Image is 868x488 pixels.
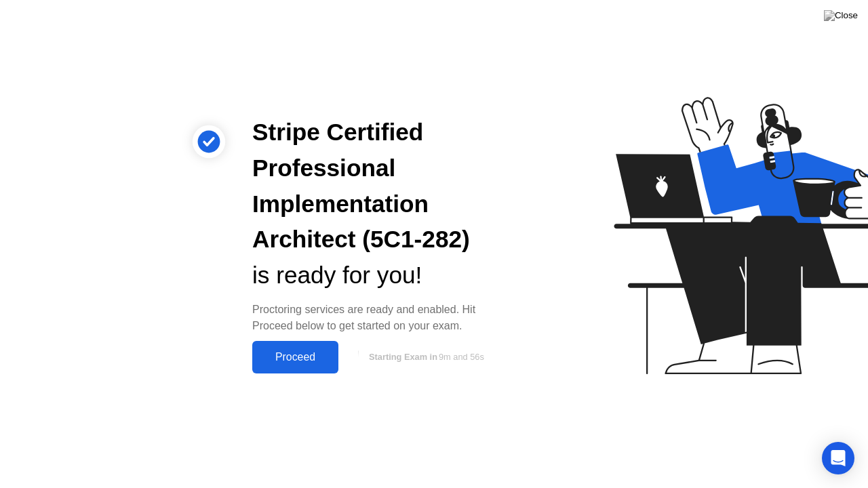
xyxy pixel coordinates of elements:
[252,258,505,293] div: is ready for you!
[252,115,505,258] div: Stripe Certified Professional Implementation Architect (5C1-282)
[252,302,505,334] div: Proctoring services are ready and enabled. Hit Proceed below to get started on your exam.
[345,344,505,370] button: Starting Exam in9m and 56s
[252,341,338,373] button: Proceed
[256,351,334,363] div: Proceed
[439,352,484,362] span: 9m and 56s
[824,10,858,21] img: Close
[822,442,854,474] div: Open Intercom Messenger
